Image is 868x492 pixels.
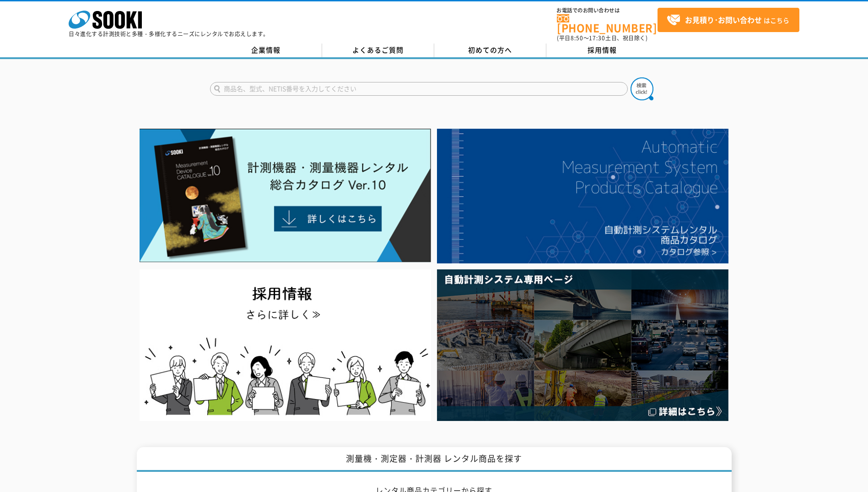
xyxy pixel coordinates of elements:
[667,13,789,27] span: はこちら
[589,34,605,42] span: 17:30
[210,82,628,96] input: 商品名、型式、NETIS番号を入力してください
[434,44,546,57] a: 初めての方へ
[557,34,647,42] span: (平日 ～ 土日、祝日除く)
[137,447,732,472] h1: 測量機・測定器・計測器 レンタル商品を探す
[631,77,653,100] img: btn_search.png
[546,44,658,57] a: 採用情報
[210,44,322,57] a: 企業情報
[468,45,512,55] span: 初めての方へ
[69,31,269,37] p: 日々進化する計測技術と多種・多様化するニーズにレンタルでお応えします。
[557,14,658,33] a: [PHONE_NUMBER]
[571,34,583,42] span: 8:50
[557,8,658,13] span: お電話でのお問い合わせは
[437,129,728,263] img: 自動計測システムカタログ
[322,44,434,57] a: よくあるご質問
[437,269,728,421] img: 自動計測システム専用ページ
[140,269,431,421] img: SOOKI recruit
[140,129,431,262] img: Catalog Ver10
[658,8,799,32] a: お見積り･お問い合わせはこちら
[685,14,762,25] strong: お見積り･お問い合わせ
